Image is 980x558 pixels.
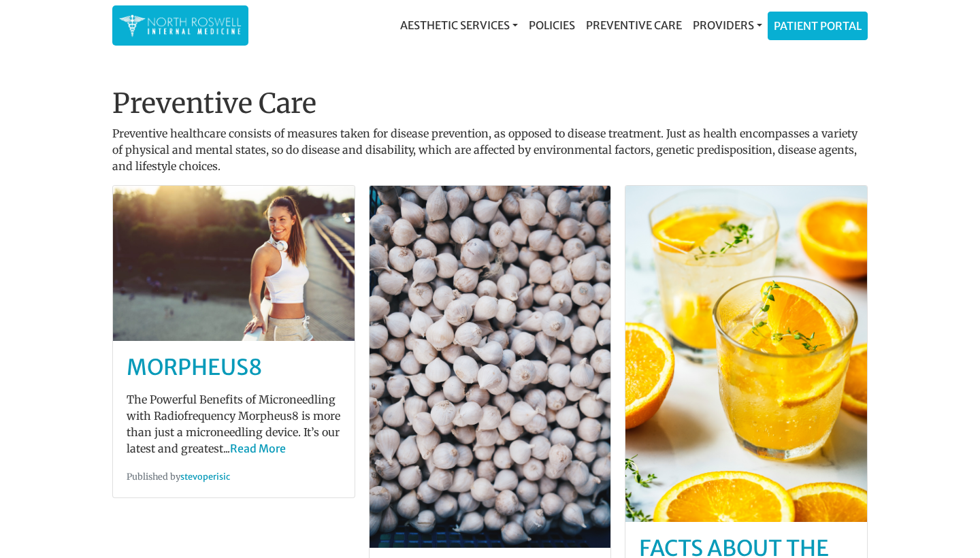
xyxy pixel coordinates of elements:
[687,12,768,39] a: Providers
[230,442,286,455] a: Read More
[119,12,242,39] img: North Roswell Internal Medicine
[180,471,230,482] a: stevoperisic
[523,12,581,39] a: Policies
[581,12,687,39] a: Preventive Care
[127,471,230,482] small: Published by
[127,391,341,457] p: The Powerful Benefits of Microneedling with Radiofrequency Morpheus8 is more than just a micronee...
[625,186,867,522] img: post-default-2.jpg
[370,186,611,548] img: post-default-0.jpg
[112,125,868,174] p: Preventive healthcare consists of measures taken for disease prevention, as opposed to disease tr...
[768,12,867,39] a: Patient Portal
[395,12,523,39] a: Aesthetic Services
[112,87,868,120] h1: Preventive Care
[127,354,263,381] a: MORPHEUS8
